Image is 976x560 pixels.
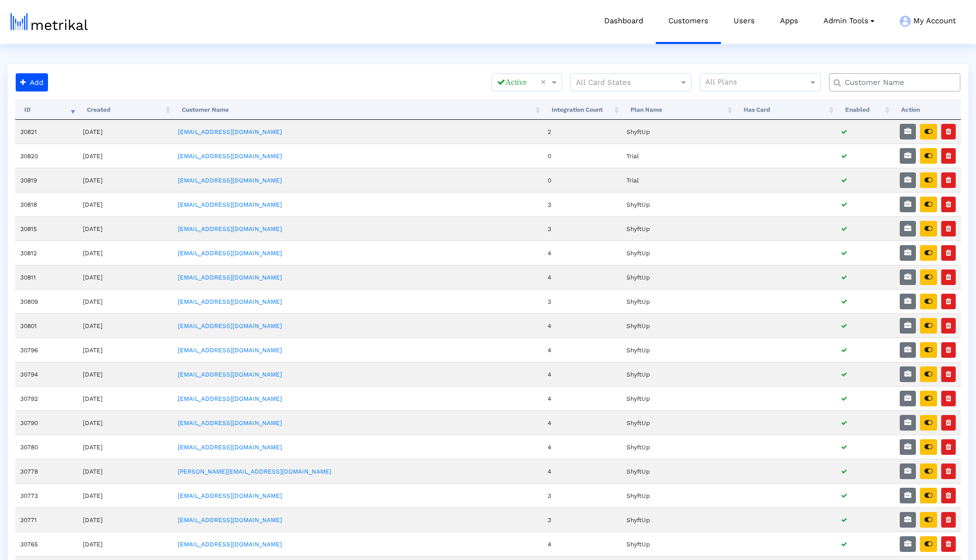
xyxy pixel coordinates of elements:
[78,338,173,362] td: [DATE]
[543,265,621,289] td: 4
[15,168,78,192] td: 30819
[178,153,282,160] a: [EMAIL_ADDRESS][DOMAIN_NAME]
[621,265,735,289] td: ShyftUp
[543,144,621,168] td: 0
[621,168,735,192] td: Trial
[15,435,78,459] td: 30780
[15,338,78,362] td: 30796
[621,144,735,168] td: Trial
[178,322,282,330] a: [EMAIL_ADDRESS][DOMAIN_NAME]
[178,468,331,475] a: [PERSON_NAME][EMAIL_ADDRESS][DOMAIN_NAME]
[178,419,282,427] a: [EMAIL_ADDRESS][DOMAIN_NAME]
[621,120,735,144] td: ShyftUp
[15,532,78,556] td: 30765
[15,386,78,410] td: 30792
[543,313,621,338] td: 4
[15,313,78,338] td: 30801
[15,507,78,532] td: 30771
[543,192,621,216] td: 3
[543,289,621,313] td: 3
[621,483,735,507] td: ShyftUp
[15,410,78,435] td: 30790
[543,386,621,410] td: 4
[543,459,621,483] td: 4
[543,362,621,386] td: 4
[178,250,282,257] a: [EMAIL_ADDRESS][DOMAIN_NAME]
[78,168,173,192] td: [DATE]
[621,313,735,338] td: ShyftUp
[178,201,282,208] a: [EMAIL_ADDRESS][DOMAIN_NAME]
[15,120,78,144] td: 30821
[838,77,956,88] input: Customer Name
[543,168,621,192] td: 0
[78,507,173,532] td: [DATE]
[621,532,735,556] td: ShyftUp
[543,483,621,507] td: 3
[78,459,173,483] td: [DATE]
[621,241,735,265] td: ShyftUp
[178,517,282,524] a: [EMAIL_ADDRESS][DOMAIN_NAME]
[543,507,621,532] td: 3
[543,120,621,144] td: 2
[173,100,543,120] th: Customer Name: activate to sort column ascending
[621,386,735,410] td: ShyftUp
[621,192,735,216] td: ShyftUp
[543,338,621,362] td: 4
[15,100,78,120] th: ID: activate to sort column ascending
[178,444,282,451] a: [EMAIL_ADDRESS][DOMAIN_NAME]
[78,192,173,216] td: [DATE]
[78,386,173,410] td: [DATE]
[78,289,173,313] td: [DATE]
[543,532,621,556] td: 4
[621,216,735,241] td: ShyftUp
[15,144,78,168] td: 30820
[543,435,621,459] td: 4
[735,100,836,120] th: Has Card: activate to sort column ascending
[621,338,735,362] td: ShyftUp
[178,395,282,402] a: [EMAIL_ADDRESS][DOMAIN_NAME]
[543,241,621,265] td: 4
[78,216,173,241] td: [DATE]
[178,177,282,184] a: [EMAIL_ADDRESS][DOMAIN_NAME]
[15,483,78,507] td: 30773
[78,241,173,265] td: [DATE]
[178,541,282,548] a: [EMAIL_ADDRESS][DOMAIN_NAME]
[621,362,735,386] td: ShyftUp
[621,459,735,483] td: ShyftUp
[78,265,173,289] td: [DATE]
[15,459,78,483] td: 30778
[78,313,173,338] td: [DATE]
[892,100,961,120] th: Action
[621,410,735,435] td: ShyftUp
[178,128,282,135] a: [EMAIL_ADDRESS][DOMAIN_NAME]
[16,73,48,91] button: Add
[900,16,911,27] img: my-account-menu-icon.png
[78,532,173,556] td: [DATE]
[15,289,78,313] td: 30809
[78,410,173,435] td: [DATE]
[541,76,549,88] span: Clear all
[543,216,621,241] td: 3
[78,435,173,459] td: [DATE]
[621,507,735,532] td: ShyftUp
[78,483,173,507] td: [DATE]
[543,100,621,120] th: Integration Count: activate to sort column ascending
[543,410,621,435] td: 4
[178,492,282,499] a: [EMAIL_ADDRESS][DOMAIN_NAME]
[178,347,282,354] a: [EMAIL_ADDRESS][DOMAIN_NAME]
[178,274,282,281] a: [EMAIL_ADDRESS][DOMAIN_NAME]
[15,362,78,386] td: 30794
[178,298,282,305] a: [EMAIL_ADDRESS][DOMAIN_NAME]
[15,241,78,265] td: 30812
[78,120,173,144] td: [DATE]
[15,265,78,289] td: 30811
[15,216,78,241] td: 30815
[576,76,668,89] input: All Card States
[178,371,282,378] a: [EMAIL_ADDRESS][DOMAIN_NAME]
[621,289,735,313] td: ShyftUp
[621,100,735,120] th: Plan Name: activate to sort column ascending
[78,100,173,120] th: Created: activate to sort column ascending
[15,192,78,216] td: 30818
[836,100,892,120] th: Enabled: activate to sort column ascending
[78,144,173,168] td: [DATE]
